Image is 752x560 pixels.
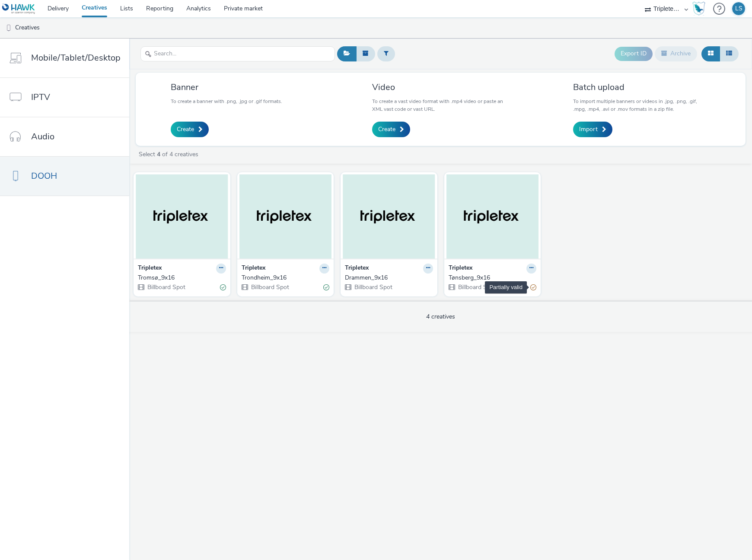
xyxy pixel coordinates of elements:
[615,47,653,61] button: Export ID
[4,24,13,32] img: dooh
[530,283,536,292] div: Partially valid
[138,274,226,282] a: Tromsø_9x16
[354,283,392,291] span: Billboard Spot
[345,274,433,282] a: Drammen_9x16
[655,46,697,61] button: Archive
[140,46,335,61] input: Search...
[343,174,435,259] img: Drammen_9x16 visual
[692,2,705,16] img: Hawk Academy
[457,283,496,291] span: Billboard Spot
[449,274,537,282] a: Tønsberg_9x16
[345,264,369,274] strong: Tripletex
[242,274,330,282] a: Trondheim_9x16
[171,122,209,137] a: Create
[449,264,472,274] strong: Tripletex
[147,283,185,291] span: Billboard Spot
[426,312,455,321] span: 4 creatives
[31,170,57,182] span: DOOH
[31,51,121,64] span: Mobile/Tablet/Desktop
[372,81,510,93] h3: Video
[446,174,539,259] img: Tønsberg_9x16 visual
[735,2,742,15] div: LS
[138,274,223,282] div: Tromsø_9x16
[449,274,533,282] div: Tønsberg_9x16
[573,81,711,93] h3: Batch upload
[171,97,282,105] p: To create a banner with .png, .jpg or .gif formats.
[242,274,326,282] div: Trondheim_9x16
[701,46,720,61] button: Grid
[345,274,430,282] div: Drammen_9x16
[242,264,265,274] strong: Tripletex
[573,122,612,137] a: Import
[372,122,410,137] a: Create
[239,174,332,259] img: Trondheim_9x16 visual
[573,97,711,113] p: To import multiple banners or videos in .jpg, .png, .gif, .mpg, .mp4, .avi or .mov formats in a z...
[323,283,329,292] div: Valid
[157,150,160,158] strong: 4
[138,264,162,274] strong: Tripletex
[692,2,709,16] a: Hawk Academy
[2,3,35,14] img: undefined Logo
[250,283,289,291] span: Billboard Spot
[177,125,194,134] span: Create
[138,150,202,158] a: Select of 4 creatives
[31,130,54,143] span: Audio
[220,283,226,292] div: Valid
[372,97,510,113] p: To create a vast video format with .mp4 video or paste an XML vast code or vast URL.
[31,91,50,103] span: IPTV
[378,125,395,134] span: Create
[171,81,282,93] h3: Banner
[720,46,739,61] button: Table
[579,125,598,134] span: Import
[136,174,228,259] img: Tromsø_9x16 visual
